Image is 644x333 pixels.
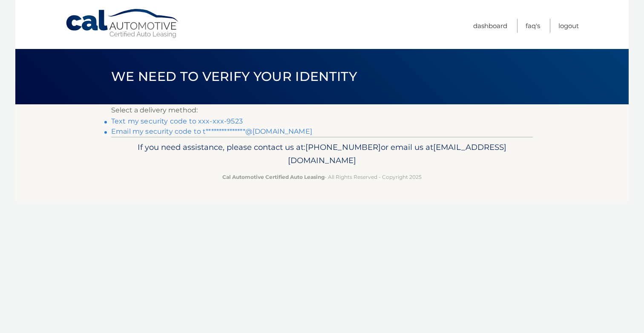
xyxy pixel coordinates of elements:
[526,19,540,33] a: FAQ's
[305,142,381,152] span: [PHONE_NUMBER]
[111,69,357,84] span: We need to verify your identity
[111,104,533,116] p: Select a delivery method:
[111,117,243,125] a: Text my security code to xxx-xxx-9523
[558,19,579,33] a: Logout
[222,174,325,180] strong: Cal Automotive Certified Auto Leasing
[117,172,527,181] p: - All Rights Reserved - Copyright 2025
[117,141,527,168] p: If you need assistance, please contact us at: or email us at
[65,9,180,39] a: Cal Automotive
[473,19,507,33] a: Dashboard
